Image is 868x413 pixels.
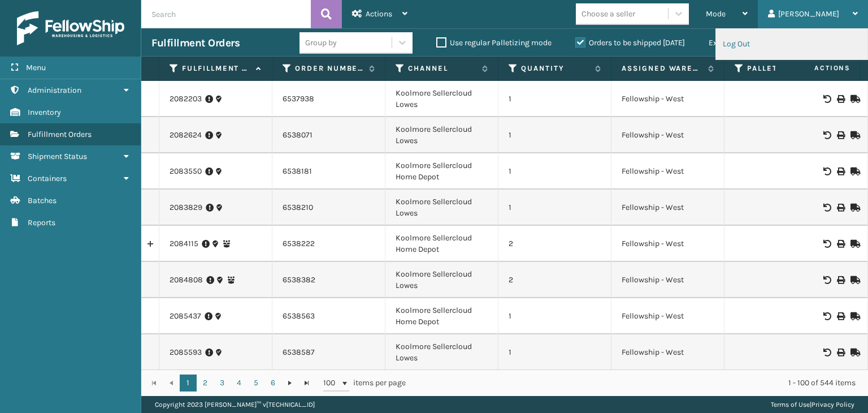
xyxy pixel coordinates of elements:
[272,226,385,262] td: 6538222
[498,117,611,153] td: 1
[575,38,685,48] label: Orders to be shipped [DATE]
[180,375,197,392] a: 1
[285,378,294,388] span: Go to the next page
[498,190,611,226] td: 1
[498,153,611,190] td: 1
[611,298,724,334] td: Fellowship - West
[611,190,724,226] td: Fellowship - West
[214,375,231,392] a: 3
[498,334,611,371] td: 1
[850,131,857,139] i: Mark as Shipped
[771,401,810,408] a: Terms of Use
[716,29,867,59] li: Log Out
[323,377,340,389] span: 100
[272,298,385,334] td: 6538563
[823,95,830,103] i: Void BOL
[747,63,815,74] label: Pallet Name
[272,81,385,117] td: 6537938
[850,240,857,248] i: Mark as Shipped
[28,218,55,227] span: Reports
[837,95,844,103] i: Print BOL
[823,131,830,139] i: Void BOL
[170,238,198,249] a: 2084115
[385,153,498,190] td: Koolmore Sellercloud Home Depot
[197,375,214,392] a: 2
[170,202,202,213] a: 2083829
[170,311,201,322] a: 2085437
[498,262,611,298] td: 2
[272,153,385,190] td: 6538181
[823,204,830,212] i: Void BOL
[709,38,754,48] span: Export to .xls
[366,9,392,19] span: Actions
[823,312,830,320] i: Void BOL
[28,174,67,183] span: Containers
[281,375,298,392] a: Go to the next page
[837,131,844,139] i: Print BOL
[155,396,315,413] p: Copyright 2023 [PERSON_NAME]™ v [TECHNICAL_ID]
[408,63,476,74] label: Channel
[837,312,844,320] i: Print BOL
[611,81,724,117] td: Fellowship - West
[385,334,498,371] td: Koolmore Sellercloud Lowes
[498,226,611,262] td: 2
[850,95,857,103] i: Mark as Shipped
[170,93,202,105] a: 2082203
[182,63,250,74] label: Fulfillment Order Id
[170,347,202,358] a: 2085593
[850,349,857,356] i: Mark as Shipped
[385,298,498,334] td: Koolmore Sellercloud Home Depot
[779,59,857,78] span: Actions
[151,36,240,50] h3: Fulfillment Orders
[611,153,724,190] td: Fellowship - West
[611,262,724,298] td: Fellowship - West
[581,8,635,20] div: Choose a seller
[823,167,830,175] i: Void BOL
[837,349,844,356] i: Print BOL
[611,334,724,371] td: Fellowship - West
[850,276,857,284] i: Mark as Shipped
[28,85,81,95] span: Administration
[837,240,844,248] i: Print BOL
[295,63,363,74] label: Order Number
[521,63,589,74] label: Quantity
[823,276,830,284] i: Void BOL
[28,152,87,161] span: Shipment Status
[26,63,46,72] span: Menu
[385,81,498,117] td: Koolmore Sellercloud Lowes
[28,107,61,117] span: Inventory
[272,117,385,153] td: 6538071
[17,11,124,45] img: logo
[231,375,248,392] a: 4
[611,117,724,153] td: Fellowship - West
[272,262,385,298] td: 6538382
[385,190,498,226] td: Koolmore Sellercloud Lowes
[323,375,406,392] span: items per page
[823,349,830,356] i: Void BOL
[248,375,264,392] a: 5
[837,276,844,284] i: Print BOL
[771,396,854,413] div: |
[850,312,857,320] i: Mark as Shipped
[811,401,854,408] a: Privacy Policy
[170,130,202,141] a: 2082624
[837,204,844,212] i: Print BOL
[264,375,281,392] a: 6
[422,377,856,389] div: 1 - 100 of 544 items
[823,240,830,248] i: Void BOL
[837,167,844,175] i: Print BOL
[850,167,857,175] i: Mark as Shipped
[272,190,385,226] td: 6538210
[498,81,611,117] td: 1
[385,226,498,262] td: Koolmore Sellercloud Home Depot
[302,378,311,388] span: Go to the last page
[28,196,57,205] span: Batches
[850,204,857,212] i: Mark as Shipped
[272,334,385,371] td: 6538587
[298,375,315,392] a: Go to the last page
[611,226,724,262] td: Fellowship - West
[706,9,726,19] span: Mode
[305,37,337,49] div: Group by
[28,130,92,139] span: Fulfillment Orders
[498,298,611,334] td: 1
